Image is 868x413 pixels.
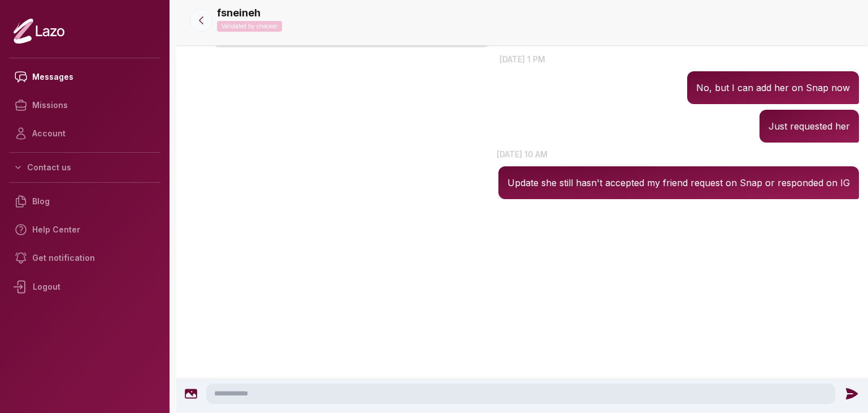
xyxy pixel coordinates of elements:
[9,91,160,119] a: Missions
[9,63,160,91] a: Messages
[176,53,868,65] p: [DATE] 1 pm
[9,157,160,178] button: Contact us
[217,5,261,21] p: fsneineh
[696,80,850,95] p: No, but I can add her on Snap now
[507,175,850,190] p: Update she still hasn't accepted my friend request on Snap or responded on IG
[9,272,160,302] div: Logout
[9,119,160,148] a: Account
[769,119,850,134] p: Just requested her
[9,187,160,216] a: Blog
[9,216,160,244] a: Help Center
[217,21,282,32] p: Validated by checker
[9,244,160,272] a: Get notification
[176,148,868,160] p: [DATE] 10 am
